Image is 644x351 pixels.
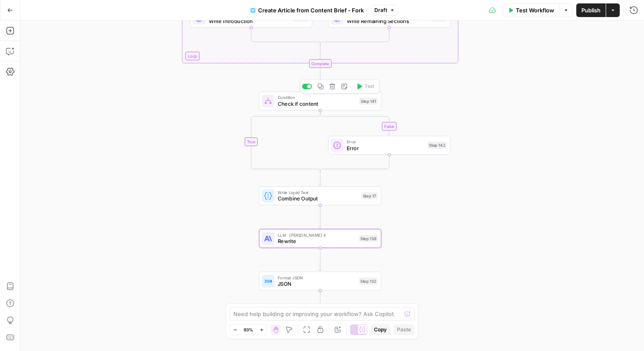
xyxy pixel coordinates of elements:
span: Format JSON [278,274,356,281]
button: Publish [576,3,606,17]
g: Edge from step_17 to step_138 [319,205,322,228]
div: Step 8 [294,15,309,22]
span: Create Article from Content Brief - Fork [258,6,364,15]
g: Edge from step_141 to step_142 [320,110,391,135]
div: ErrorErrorStep 142 [328,136,450,154]
div: Write Remaining SectionsStep 11 [328,9,450,27]
div: LLM · [PERSON_NAME] 4RewriteStep 138 [259,229,381,248]
div: Step 138 [359,235,377,242]
g: Edge from step_132 to end [319,290,322,313]
span: JSON [278,280,356,288]
g: Edge from step_11 to step_6-conditional-end [320,28,389,46]
span: Test Workflow [516,6,554,15]
div: Step 17 [361,192,378,200]
span: Publish [581,6,601,15]
span: Write Liquid Text [278,189,358,195]
g: Edge from step_141 to step_141-conditional-end [251,110,320,173]
span: Combine Output [278,194,358,203]
div: Format JSONJSONStep 132 [259,272,381,290]
div: Complete [259,59,381,68]
div: Complete [309,59,331,68]
span: Paste [397,326,411,334]
span: Error [347,144,424,152]
span: Write Introduction [209,17,291,25]
div: Step 142 [428,142,447,149]
span: Check if content [278,100,356,108]
div: Step 132 [359,278,377,285]
span: Rewrite [278,237,356,245]
div: ConditionCheck if contentStep 141Test [259,92,381,110]
span: LLM · [PERSON_NAME] 4 [278,232,356,238]
div: Write Liquid TextCombine OutputStep 17 [259,186,381,205]
g: Edge from step_138 to step_132 [319,248,322,271]
span: Error [347,139,424,145]
button: Test Workflow [503,3,559,17]
div: Step 141 [359,98,378,105]
span: Write Remaining Sections [347,17,428,25]
button: Copy [371,324,390,335]
g: Edge from step_5-iteration-end to step_141 [319,68,322,91]
span: Draft [374,6,387,14]
div: Step 11 [431,15,447,22]
button: Draft [371,5,399,16]
g: Edge from step_8 to step_6-conditional-end [251,28,320,46]
button: Create Article from Content Brief - Fork [245,3,369,17]
span: Condition [278,94,356,101]
span: Copy [374,326,387,334]
g: Edge from step_141-conditional-end to step_17 [319,171,322,186]
div: Write IntroductionStep 8 [190,9,312,27]
button: Paste [394,324,414,335]
span: 93% [244,326,253,333]
g: Edge from step_142 to step_141-conditional-end [320,155,389,173]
